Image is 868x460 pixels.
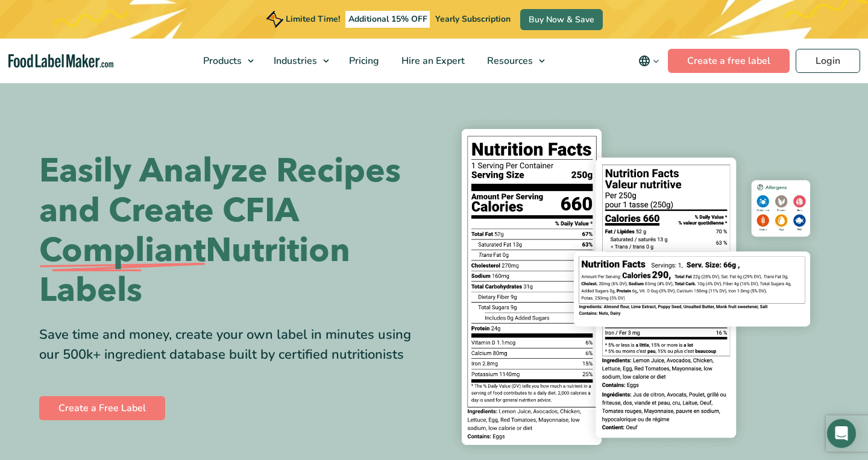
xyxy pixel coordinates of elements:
div: Save time and money, create your own label in minutes using our 500k+ ingredient database built b... [39,325,425,365]
a: Industries [263,39,335,83]
span: Resources [483,54,534,68]
a: Resources [476,39,551,83]
span: Products [200,54,243,68]
span: Industries [270,54,318,68]
span: Yearly Subscription [435,13,511,25]
a: Products [192,39,260,83]
a: Login [796,49,860,73]
a: Pricing [338,39,388,83]
span: Pricing [345,54,380,68]
a: Create a free label [668,49,790,73]
span: Hire an Expert [398,54,466,68]
span: Compliant [39,231,206,271]
a: Create a Free Label [39,396,165,420]
a: Hire an Expert [391,39,473,83]
a: Buy Now & Save [520,9,603,30]
h1: Easily Analyze Recipes and Create CFIA Nutrition Labels [39,151,425,310]
span: Additional 15% OFF [345,11,430,28]
div: Open Intercom Messenger [827,419,856,448]
span: Limited Time! [286,13,340,25]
